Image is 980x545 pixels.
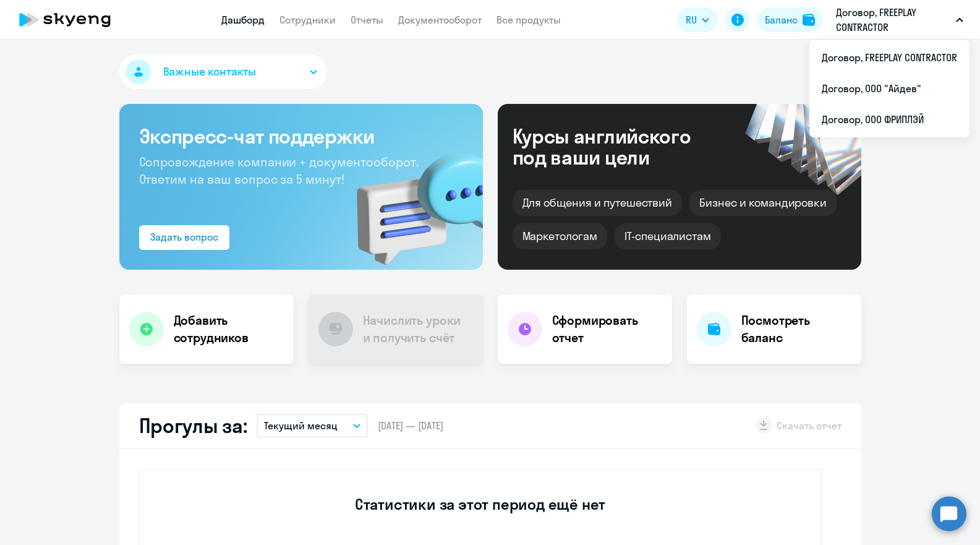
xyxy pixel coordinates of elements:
[513,223,607,249] div: Маркетологам
[355,494,605,514] h3: Статистики за этот период ещё нет
[139,124,463,148] h3: Экспресс-чат поддержки
[496,14,561,26] a: Все продукты
[221,14,265,26] a: Дашборд
[513,190,683,216] div: Для общения и путешествий
[139,225,229,250] button: Задать вопрос
[677,7,718,32] button: RU
[398,14,482,26] a: Документооборот
[686,12,697,27] span: RU
[139,154,419,187] span: Сопровождение компании + документооборот. Ответим на ваш вопрос за 5 минут!
[279,14,336,26] a: Сотрудники
[836,5,951,35] p: Договор, FREEPLAY CONTRACTOR
[830,5,969,35] button: Договор, FREEPLAY CONTRACTOR
[174,312,284,346] h4: Добавить сотрудников
[363,312,471,346] h4: Начислить уроки и получить счёт
[257,414,368,437] button: Текущий месяц
[119,54,327,89] button: Важные контакты
[339,131,483,270] img: bg-img
[689,190,837,216] div: Бизнес и командировки
[513,126,724,168] div: Курсы английского под ваши цели
[765,12,798,27] div: Баланс
[803,14,815,26] img: balance
[757,7,822,32] button: Балансbalance
[139,413,247,438] h2: Прогулы за:
[264,418,338,433] p: Текущий месяц
[163,64,256,80] span: Важные контакты
[615,223,721,249] div: IT-специалистам
[378,419,443,432] span: [DATE] — [DATE]
[150,230,218,244] div: Задать вопрос
[351,14,383,26] a: Отчеты
[552,312,662,346] h4: Сформировать отчет
[741,312,851,346] h4: Посмотреть баланс
[809,40,969,137] ul: RU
